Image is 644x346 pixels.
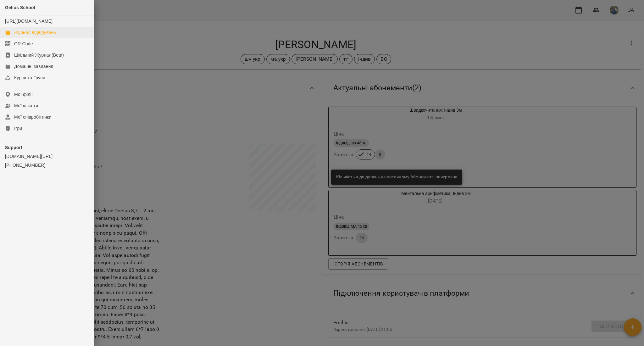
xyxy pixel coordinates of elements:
div: Мої клієнти [14,103,38,109]
div: Домашні завдання [14,63,53,70]
div: QR Code [14,41,33,47]
a: [URL][DOMAIN_NAME] [5,19,53,24]
span: Gelios School [5,5,35,10]
div: Журнал відвідувань [14,29,56,36]
a: [PHONE_NUMBER] [5,162,89,168]
div: Мої співробітники [14,114,52,120]
p: Support [5,144,89,151]
div: Шкільний Журнал(Beta) [14,52,64,58]
a: [DOMAIN_NAME][URL] [5,153,89,159]
div: Курси та Групи [14,75,45,81]
div: Ігри [14,125,22,131]
div: Мої філії [14,91,33,98]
